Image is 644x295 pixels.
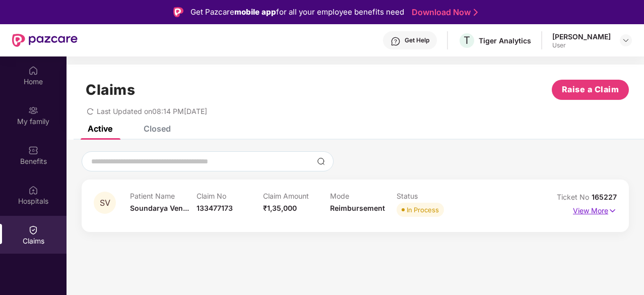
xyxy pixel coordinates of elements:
div: User [552,41,611,49]
p: Claim Amount [263,192,330,200]
span: Reimbursement [330,204,385,212]
p: Patient Name [130,192,197,200]
div: Tiger Analytics [479,36,531,45]
p: Claim No [197,192,263,200]
div: [PERSON_NAME] [552,32,611,41]
img: svg+xml;base64,PHN2ZyBpZD0iQmVuZWZpdHMiIHhtbG5zPSJodHRwOi8vd3d3LnczLm9yZy8yMDAwL3N2ZyIgd2lkdGg9Ij... [28,145,38,155]
span: 165227 [592,193,617,201]
img: svg+xml;base64,PHN2ZyBpZD0iRHJvcGRvd24tMzJ4MzIiIHhtbG5zPSJodHRwOi8vd3d3LnczLm9yZy8yMDAwL3N2ZyIgd2... [622,36,630,44]
img: Logo [173,7,183,17]
img: New Pazcare Logo [12,34,78,47]
span: Last Updated on 08:14 PM[DATE] [97,107,207,115]
span: T [464,34,470,46]
strong: mobile app [234,7,276,17]
p: View More [573,203,617,216]
img: svg+xml;base64,PHN2ZyBpZD0iSG9zcGl0YWxzIiB4bWxucz0iaHR0cDovL3d3dy53My5vcmcvMjAwMC9zdmciIHdpZHRoPS... [28,185,38,195]
div: Closed [144,124,171,134]
span: Raise a Claim [562,83,619,96]
p: Mode [330,192,397,200]
img: svg+xml;base64,PHN2ZyBpZD0iU2VhcmNoLTMyeDMyIiB4bWxucz0iaHR0cDovL3d3dy53My5vcmcvMjAwMC9zdmciIHdpZH... [317,157,325,165]
span: Soundarya Ven... [130,204,189,212]
a: Download Now [412,7,475,18]
button: Raise a Claim [552,80,629,100]
img: svg+xml;base64,PHN2ZyB4bWxucz0iaHR0cDovL3d3dy53My5vcmcvMjAwMC9zdmciIHdpZHRoPSIxNyIgaGVpZ2h0PSIxNy... [608,205,617,216]
h1: Claims [86,81,135,98]
img: svg+xml;base64,PHN2ZyB3aWR0aD0iMjAiIGhlaWdodD0iMjAiIHZpZXdCb3g9IjAgMCAyMCAyMCIgZmlsbD0ibm9uZSIgeG... [28,105,38,115]
img: svg+xml;base64,PHN2ZyBpZD0iQ2xhaW0iIHhtbG5zPSJodHRwOi8vd3d3LnczLm9yZy8yMDAwL3N2ZyIgd2lkdGg9IjIwIi... [28,225,38,235]
img: Stroke [474,7,478,18]
span: SV [100,199,110,207]
img: svg+xml;base64,PHN2ZyBpZD0iSG9tZSIgeG1sbnM9Imh0dHA6Ly93d3cudzMub3JnLzIwMDAvc3ZnIiB3aWR0aD0iMjAiIG... [28,66,38,76]
span: ₹1,35,000 [263,204,297,212]
span: Ticket No [557,193,592,201]
div: Active [88,124,112,134]
div: Get Pazcare for all your employee benefits need [190,6,404,18]
span: redo [87,107,94,115]
span: 133477173 [197,204,233,212]
img: svg+xml;base64,PHN2ZyBpZD0iSGVscC0zMngzMiIgeG1sbnM9Imh0dHA6Ly93d3cudzMub3JnLzIwMDAvc3ZnIiB3aWR0aD... [391,36,401,46]
div: In Process [407,205,439,215]
p: Status [397,192,463,200]
div: Get Help [405,36,429,44]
